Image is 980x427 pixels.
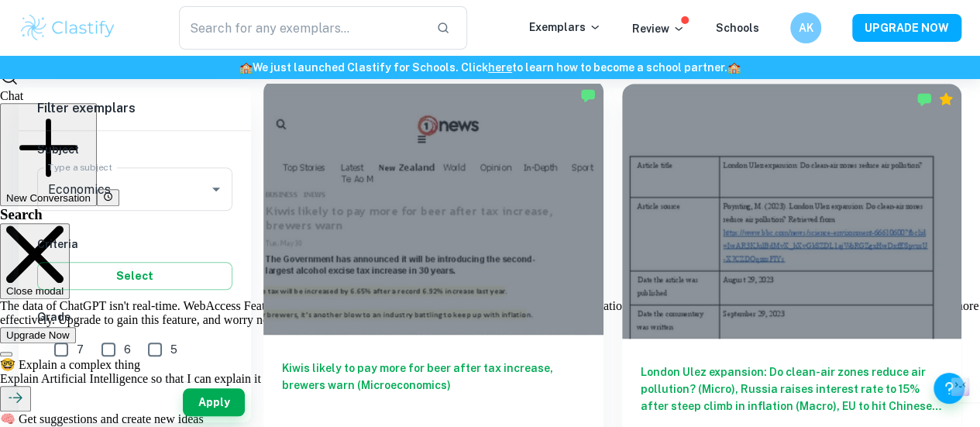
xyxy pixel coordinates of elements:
[916,91,932,107] img: Marked
[641,363,944,415] h6: London Ulez expansion: Do clean-air zones reduce air pollution? (Micro), Russia raises interest r...
[19,87,251,130] h6: Filter exemplars
[632,20,685,37] p: Review
[37,308,232,325] h6: Grade
[37,236,232,253] h6: Criteria
[239,61,253,74] span: 🏫
[934,373,965,404] button: Help and Feedback
[3,59,977,76] h6: We just launched Clastify for Schools. Click to learn how to become a school partner.
[170,341,177,358] span: 5
[488,61,512,74] a: here
[48,160,112,174] label: Type a subject
[6,285,64,297] span: Close modal
[797,19,815,36] h6: AK
[716,22,759,34] a: Schools
[790,12,821,43] button: AK
[938,91,954,107] div: Premium
[37,141,232,158] h6: Subject
[37,262,232,290] button: Select
[727,61,741,74] span: 🏫
[19,12,117,43] img: Clastify logo
[282,360,585,411] h6: Kiwis likely to pay more for beer after tax increase, brewers warn (Microeconomics)
[179,6,424,50] input: Search for any exemplars...
[205,178,227,200] button: Open
[852,14,961,42] button: UPGRADE NOW
[77,341,84,358] span: 7
[6,192,91,204] span: New Conversation
[580,88,596,103] img: Marked
[183,388,245,416] button: Apply
[529,19,601,36] p: Exemplars
[124,341,131,358] span: 6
